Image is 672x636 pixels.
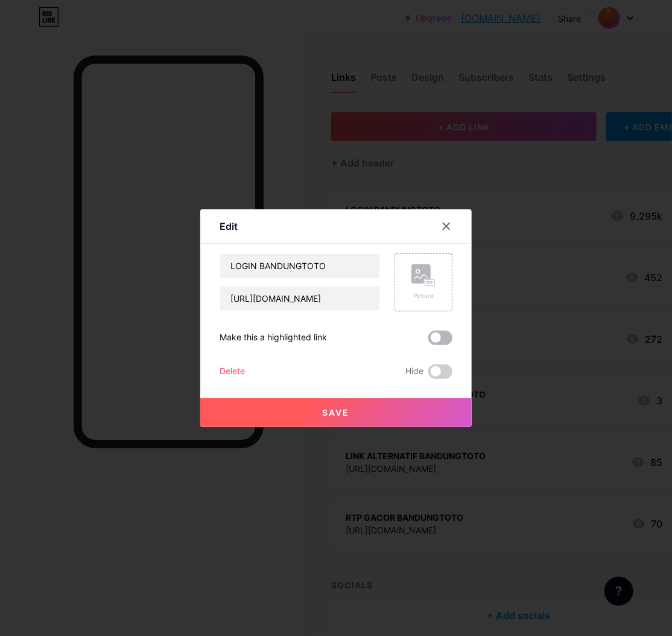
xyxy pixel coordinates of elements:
span: Save [323,407,350,418]
input: URL [220,287,379,311]
span: Hide [405,364,423,379]
div: Make this a highlighted link [220,331,327,345]
div: Picture [411,291,436,301]
div: Edit [220,219,238,234]
input: Title [220,254,379,278]
button: Save [200,398,472,427]
div: Delete [220,364,245,379]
